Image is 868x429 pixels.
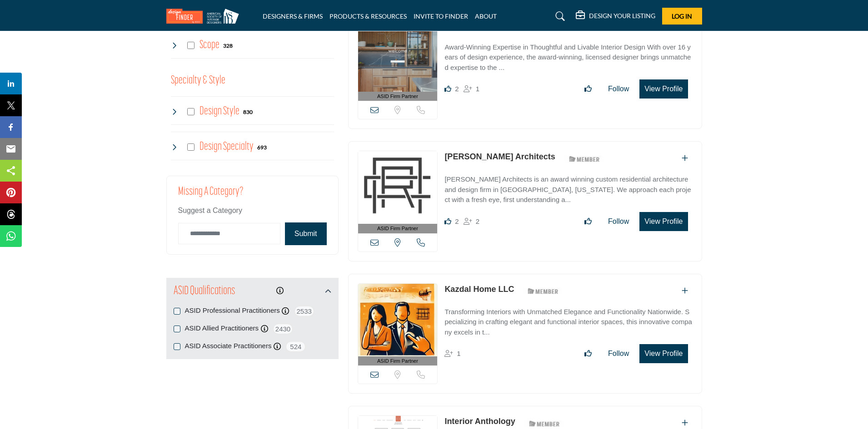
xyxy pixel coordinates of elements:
div: DESIGN YOUR LISTING [576,11,655,22]
button: Submit [285,222,327,245]
i: Likes [444,218,451,225]
span: 1 [457,350,460,357]
img: ASID Members Badge Icon [523,286,564,297]
a: PRODUCTS & RESOURCES [329,12,407,20]
button: Follow [602,345,635,363]
input: Select Scope checkbox [187,42,195,49]
h5: DESIGN YOUR LISTING [589,12,655,20]
input: ASID Associate Practitioners checkbox [174,343,180,350]
input: ASID Professional Practitioners checkbox [174,308,180,315]
a: ASID Firm Partner [358,19,438,101]
a: Add To List [682,154,688,162]
p: [PERSON_NAME] Architects is an award winning custom residential architecture and design firm in [... [444,174,692,205]
b: 693 [257,144,267,151]
a: ASID Firm Partner [358,151,438,233]
a: [PERSON_NAME] Architects [444,152,555,161]
a: INVITE TO FINDER [414,12,468,20]
p: Interior Anthology [444,415,515,428]
span: ASID Firm Partner [377,93,418,100]
i: Likes [444,85,451,92]
button: View Profile [639,79,688,99]
a: Add To List [682,419,688,427]
button: Like listing [579,212,598,231]
span: Log In [672,12,692,20]
input: ASID Allied Practitioners checkbox [174,325,180,332]
span: 2 [455,85,459,93]
button: View Profile [639,212,688,231]
button: Like listing [579,345,598,363]
b: 328 [223,43,233,49]
div: Followers [464,84,479,94]
a: Information about [276,287,284,295]
p: Transforming Interiors with Unmatched Elegance and Functionality Nationwide. Specializing in craf... [444,307,692,338]
input: Category Name [178,223,280,244]
a: ASID Firm Partner [358,284,438,366]
span: 1 [476,85,479,93]
a: Kazdal Home LLC [444,285,514,294]
p: Award-Winning Expertise in Thoughtful and Livable Interior Design With over 16 years of design ex... [444,42,692,73]
div: 693 Results For Design Specialty [257,143,267,151]
button: Follow [602,212,635,231]
label: ASID Allied Practitioners [185,323,259,334]
label: ASID Associate Practitioners [185,341,272,351]
a: DESIGNERS & FIRMS [263,12,323,20]
span: ASID Firm Partner [377,357,418,365]
input: Select Design Specialty checkbox [187,143,195,151]
span: 524 [285,341,306,352]
a: Interior Anthology [444,417,515,426]
span: 2533 [294,306,314,317]
h4: Design Specialty: Sustainable, accessible, health-promoting, neurodiverse-friendly, age-in-place,... [200,139,254,155]
div: Click to view information [276,286,284,296]
span: Suggest a Category [178,207,242,214]
button: Log In [662,8,702,25]
button: Specialty & Style [171,72,225,89]
span: 2 [476,217,479,225]
input: Select Design Style checkbox [187,108,195,115]
div: 830 Results For Design Style [243,108,253,116]
b: 830 [243,109,253,115]
img: Mise en Place Design [358,19,438,92]
p: Kazdal Home LLC [444,283,514,296]
a: Award-Winning Expertise in Thoughtful and Livable Interior Design With over 16 years of design ex... [444,37,692,73]
img: ASID Members Badge Icon [524,418,565,429]
img: Site Logo [166,9,244,24]
a: ABOUT [475,12,497,20]
a: [PERSON_NAME] Architects is an award winning custom residential architecture and design firm in [... [444,169,692,205]
h4: Design Style: Styles that range from contemporary to Victorian to meet any aesthetic vision. [200,104,239,119]
div: Followers [464,216,479,227]
img: Kazdal Home LLC [358,284,438,356]
div: Followers [444,348,460,359]
label: ASID Professional Practitioners [185,306,280,316]
h4: Scope: New build or renovation [200,37,219,53]
h2: Missing a Category? [178,185,327,205]
img: Clark Richardson Architects [358,151,438,224]
a: Transforming Interiors with Unmatched Elegance and Functionality Nationwide. Specializing in craf... [444,301,692,338]
a: Search [547,9,571,24]
button: Like listing [579,80,598,98]
span: 2 [455,217,459,225]
div: 328 Results For Scope [223,41,233,49]
a: Add To List [682,287,688,295]
h2: ASID Qualifications [174,283,235,300]
p: Clark Richardson Architects [444,151,555,163]
span: 2430 [273,323,293,335]
button: Follow [602,80,635,98]
img: ASID Members Badge Icon [564,153,605,164]
button: View Profile [639,344,688,363]
span: ASID Firm Partner [377,225,418,232]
